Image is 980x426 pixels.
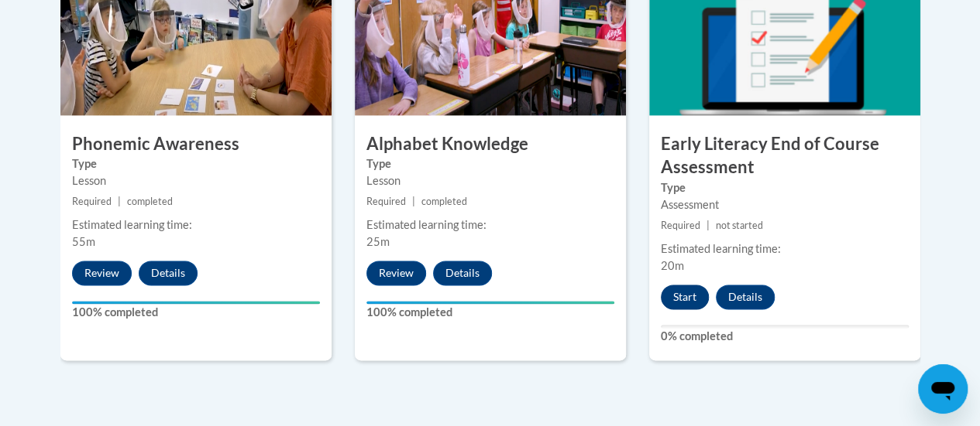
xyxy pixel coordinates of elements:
label: Type [661,179,909,196]
div: Estimated learning time: [72,216,320,233]
div: Lesson [72,172,320,189]
span: Required [72,196,112,207]
button: Details [433,261,492,285]
span: 55m [72,235,95,248]
span: 20m [661,259,684,272]
span: Required [366,196,406,207]
div: Estimated learning time: [661,240,909,257]
label: Type [366,155,614,172]
div: Estimated learning time: [366,216,614,233]
span: | [412,196,415,207]
label: Type [72,155,320,172]
h3: Phonemic Awareness [60,132,332,156]
h3: Early Literacy End of Course Assessment [649,132,920,180]
button: Review [72,261,132,285]
span: Required [661,220,700,231]
span: not started [716,220,763,231]
div: Your progress [366,301,614,304]
label: 100% completed [366,304,614,321]
label: 0% completed [661,328,909,345]
iframe: Button to launch messaging window [918,364,968,414]
button: Start [661,285,709,309]
span: 25m [366,235,390,248]
div: Assessment [661,196,909,213]
h3: Alphabet Knowledge [355,132,626,156]
span: completed [127,196,173,207]
button: Review [366,261,426,285]
button: Details [139,261,198,285]
div: Your progress [72,301,320,304]
div: Lesson [366,172,614,189]
span: completed [421,196,467,207]
span: | [118,196,121,207]
label: 100% completed [72,304,320,321]
span: | [707,220,710,231]
button: Details [716,285,775,309]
